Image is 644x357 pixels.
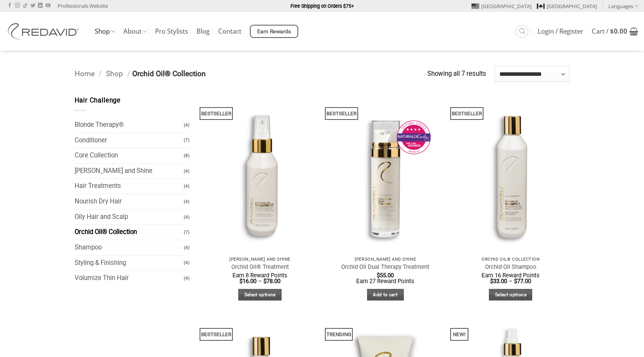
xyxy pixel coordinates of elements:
[184,272,190,285] span: (4)
[15,3,20,9] a: Follow on Instagram
[7,3,12,9] a: Follow on Facebook
[485,263,536,271] a: Orchid Oil Shampoo
[99,69,102,78] span: /
[75,133,184,148] a: Conditioner
[592,28,627,34] span: Cart /
[106,69,123,78] a: Shop
[610,27,614,36] span: $
[608,0,638,12] a: Languages
[514,278,517,285] span: $
[610,27,627,36] bdi: 0.00
[341,263,429,271] a: Orchid Oil Dual Therapy Treatment
[75,68,428,80] nav: Breadcrumb
[490,278,507,285] bdi: 33.00
[471,0,531,12] a: [GEOGRAPHIC_DATA]
[516,25,528,38] a: Search
[95,24,115,39] a: Shop
[218,24,241,38] a: Contact
[75,118,184,133] a: Blonde Therapy®
[538,24,583,38] a: Login / Register
[490,278,493,285] span: $
[482,272,540,279] span: Earn 16 Reward Points
[75,97,121,104] span: Hair Challenge
[75,271,184,286] a: Volumize Thin Hair
[6,23,83,39] img: REDAVID Salon Products | United States
[489,289,532,301] a: Select options for “Orchid Oil Shampoo”
[238,289,282,301] a: Select options for “Orchid Oil® Treatment”
[367,289,404,301] a: Add to cart: “Orchid Oil Dual Therapy Treatment”
[127,69,130,78] span: /
[356,278,414,285] span: Earn 27 Reward Points
[257,27,291,36] span: Earn Rewards
[201,96,319,253] img: REDAVID Orchid Oil Treatment 90ml
[75,179,184,194] a: Hair Treatments
[377,272,394,279] bdi: 55.00
[75,225,184,240] a: Orchid Oil® Collection
[456,257,566,262] p: Orchid Oil® Collection
[184,241,190,255] span: (4)
[330,257,441,262] p: [PERSON_NAME] and Shine
[514,278,531,285] bdi: 77.00
[537,0,597,12] a: [GEOGRAPHIC_DATA]
[184,256,190,270] span: (4)
[184,149,190,162] span: (8)
[592,23,638,40] a: View cart
[184,210,190,224] span: (4)
[184,195,190,208] span: (4)
[75,148,184,163] a: Core Collection
[184,133,190,147] span: (7)
[427,69,486,79] p: Showing all 7 results
[250,25,298,38] a: Earn Rewards
[509,278,512,285] span: –
[205,257,315,262] p: [PERSON_NAME] and Shine
[75,210,184,225] a: Oily Hair and Scalp
[75,194,184,209] a: Nourish Dry Hair
[184,164,190,178] span: (4)
[290,3,354,9] strong: Free Shipping on Orders $75+
[184,225,190,239] span: (7)
[196,24,210,38] a: Blog
[184,179,190,193] span: (4)
[75,164,184,179] a: [PERSON_NAME] and Shine
[258,278,262,285] span: –
[184,118,190,132] span: (4)
[494,66,570,82] select: Shop order
[75,240,184,255] a: Shampoo
[239,278,243,285] span: $
[452,96,570,253] img: REDAVID Orchid Oil Shampoo
[31,3,35,9] a: Follow on Twitter
[377,272,380,279] span: $
[75,69,95,78] a: Home
[326,96,444,253] img: REDAVID Orchid Oil Dual Therapy ~ Award Winning Curl Care
[123,24,147,39] a: About
[263,278,266,285] span: $
[263,278,280,285] bdi: 78.00
[232,272,287,279] span: Earn 8 Reward Points
[538,28,583,34] span: Login / Register
[46,3,50,9] a: Follow on YouTube
[75,256,184,271] a: Styling & Finishing
[23,3,27,9] a: Follow on TikTok
[155,24,188,38] a: Pro Stylists
[231,263,289,271] a: Orchid Oil® Treatment
[38,3,43,9] a: Follow on LinkedIn
[239,278,256,285] bdi: 16.00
